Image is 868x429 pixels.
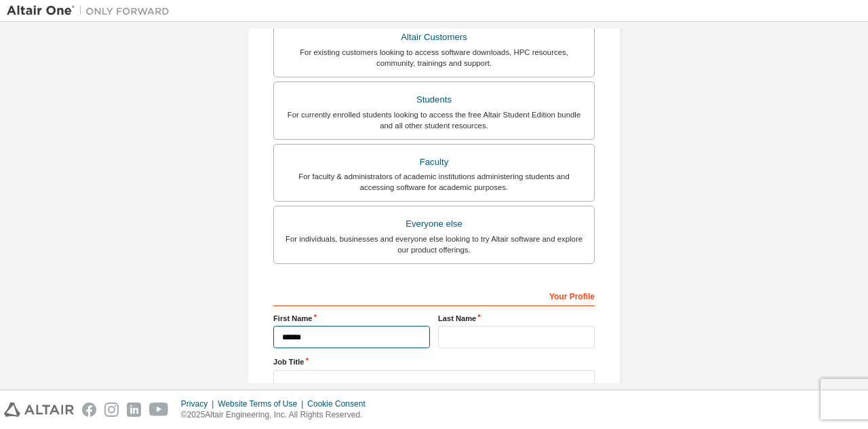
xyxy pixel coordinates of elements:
img: altair_logo.svg [4,403,74,417]
div: For individuals, businesses and everyone else looking to try Altair software and explore our prod... [282,234,586,255]
div: Students [282,90,586,109]
img: Altair One [7,4,176,18]
div: Privacy [181,398,218,409]
div: Everyone else [282,214,586,234]
div: Your Profile [273,284,595,306]
div: Cookie Consent [307,398,373,409]
img: facebook.svg [82,403,96,417]
div: For existing customers looking to access software downloads, HPC resources, community, trainings ... [282,47,586,69]
div: For faculty & administrators of academic institutions administering students and accessing softwa... [282,171,586,193]
div: Altair Customers [282,28,586,47]
label: Last Name [438,313,595,324]
img: linkedin.svg [127,403,141,417]
div: Faculty [282,153,586,172]
div: For currently enrolled students looking to access the free Altair Student Edition bundle and all ... [282,109,586,131]
img: youtube.svg [149,403,169,417]
label: First Name [273,313,430,324]
div: Website Terms of Use [218,398,307,409]
img: instagram.svg [104,403,119,417]
label: Job Title [273,356,595,367]
p: © 2025 Altair Engineering, Inc. All Rights Reserved. [181,409,374,421]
